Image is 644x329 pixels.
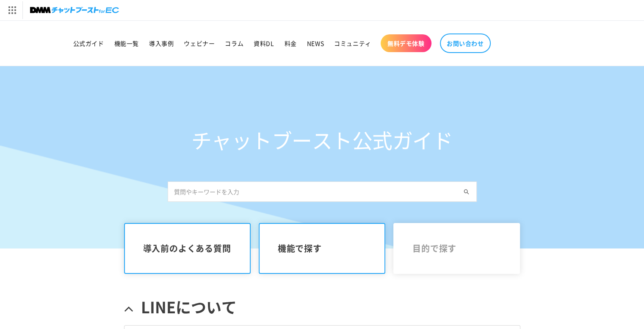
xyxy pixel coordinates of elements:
a: 無料デモ体験 [381,34,431,52]
h1: チャットブースト公式ガイド [168,127,477,152]
a: LINEについて [124,288,520,325]
a: 導入前のよくある質問 [124,223,251,274]
span: 料金 [285,39,297,47]
a: NEWS [302,34,329,52]
span: 導入事例 [149,39,174,47]
span: コラム [225,39,243,47]
span: 機能で探す [278,243,367,254]
a: 公式ガイド [68,34,109,52]
span: お問い合わせ [447,39,484,47]
span: コミュニティ [334,39,371,47]
a: 機能で探す [259,223,386,274]
span: 公式ガイド [73,39,104,47]
a: コミュニティ [329,34,376,52]
a: お問い合わせ [440,33,491,53]
a: 導入事例 [144,34,179,52]
img: サービス [1,1,22,19]
span: ウェビナー [184,39,215,47]
a: ウェビナー [179,34,220,52]
span: LINEについて [141,297,237,317]
a: コラム [220,34,249,52]
a: 料金 [279,34,302,52]
span: 機能一覧 [114,39,139,47]
span: 無料デモ体験 [387,39,425,47]
span: 資料DL [254,39,274,47]
input: 質問やキーワードを入力 [168,181,477,202]
img: Search [464,189,469,195]
img: チャットブーストforEC [30,4,119,16]
span: 導入前のよくある質問 [143,243,232,254]
span: NEWS [307,39,324,47]
a: 機能一覧 [109,34,144,52]
a: 目的で探す [393,223,520,274]
span: 目的で探す [412,243,501,254]
a: 資料DL [249,34,279,52]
